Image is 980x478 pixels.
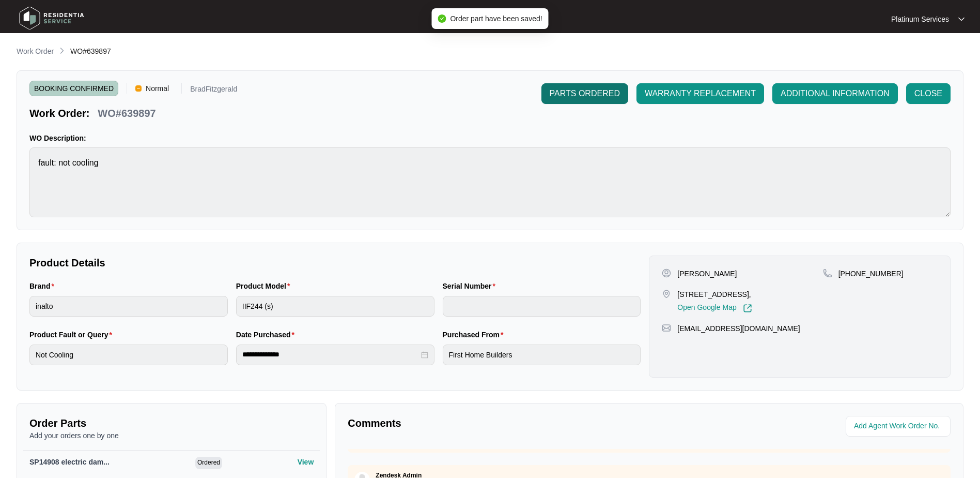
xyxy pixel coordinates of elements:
img: residentia service logo [15,3,88,34]
p: Product Details [29,256,641,270]
img: map-pin [662,289,671,298]
a: Open Google Map [677,304,752,313]
p: [STREET_ADDRESS], [677,289,752,300]
img: Vercel Logo [135,85,142,92]
p: [EMAIL_ADDRESS][DOMAIN_NAME] [677,323,800,334]
p: BradFitzgerald [190,85,237,96]
label: Purchased From [443,330,508,340]
label: Product Model [236,281,294,291]
img: dropdown arrow [958,17,965,22]
label: Brand [29,281,58,291]
label: Product Fault or Query [29,330,116,340]
span: WARRANTY REPLACEMENT [645,87,756,100]
span: SP14908 electric dam... [29,458,110,466]
input: Product Fault or Query [29,345,228,365]
p: View [298,457,314,467]
input: Add Agent Work Order No. [854,420,944,432]
a: Work Order [14,46,56,57]
span: ADDITIONAL INFORMATION [781,87,890,100]
textarea: fault: not cooling [29,147,951,217]
p: Add your orders one by one [29,430,314,441]
span: WO#639897 [70,47,111,55]
p: Work Order: [29,106,89,121]
button: WARRANTY REPLACEMENT [636,83,764,104]
span: BOOKING CONFIRMED [29,81,118,96]
input: Brand [29,296,228,317]
label: Date Purchased [236,330,299,340]
span: check-circle [438,14,446,23]
img: map-pin [662,323,671,333]
span: CLOSE [914,87,942,100]
p: Work Order [17,46,54,56]
p: WO#639897 [98,106,155,121]
img: map-pin [823,268,832,278]
input: Serial Number [443,296,641,317]
p: [PHONE_NUMBER] [838,268,904,279]
input: Product Model [236,296,434,317]
img: chevron-right [58,47,66,55]
span: Normal [142,81,173,96]
img: user-pin [662,268,671,278]
p: [PERSON_NAME] [677,268,737,279]
span: PARTS ORDERED [550,87,620,100]
span: Order part have been saved! [450,14,542,23]
button: PARTS ORDERED [541,83,628,104]
p: WO Description: [29,133,951,143]
p: Order Parts [29,416,314,430]
button: ADDITIONAL INFORMATION [772,83,898,104]
input: Date Purchased [242,349,419,360]
label: Serial Number [443,281,500,291]
input: Purchased From [443,345,641,365]
button: CLOSE [906,83,951,104]
span: Ordered [195,457,222,469]
p: Platinum Services [891,14,949,24]
img: Link-External [743,304,752,313]
p: Comments [348,416,642,430]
